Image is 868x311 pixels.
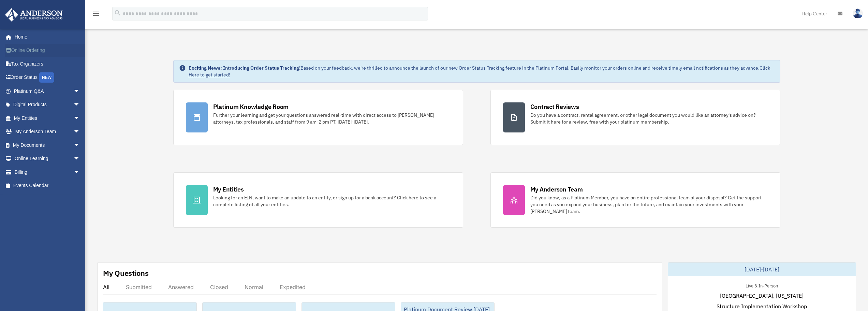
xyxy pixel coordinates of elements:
a: menu [92,12,100,18]
span: arrow_drop_down [73,152,87,166]
img: Anderson Advisors Platinum Portal [3,8,65,22]
a: Events Calendar [5,179,90,193]
div: Normal [245,284,263,291]
div: Answered [168,284,194,291]
a: My Entities Looking for an EIN, want to make an update to an entity, or sign up for a bank accoun... [173,172,463,228]
a: Online Ordering [5,44,90,57]
div: Submitted [126,284,152,291]
a: My Documentsarrow_drop_down [5,138,90,152]
div: Live & In-Person [740,282,783,289]
a: Billingarrow_drop_down [5,165,90,179]
div: Did you know, as a Platinum Member, you have an entire professional team at your disposal? Get th... [530,194,768,215]
a: Digital Productsarrow_drop_down [5,98,90,112]
span: arrow_drop_down [73,165,87,179]
a: Tax Organizers [5,57,90,71]
div: My Questions [103,268,149,278]
div: My Entities [213,185,244,194]
img: User Pic [853,9,863,18]
span: arrow_drop_down [73,138,87,152]
div: Contract Reviews [530,102,579,111]
a: My Entitiesarrow_drop_down [5,111,90,125]
a: Click Here to get started! [189,65,770,78]
a: Online Learningarrow_drop_down [5,152,90,166]
div: Further your learning and get your questions answered real-time with direct access to [PERSON_NAM... [213,112,451,125]
div: [DATE]-[DATE] [668,263,856,276]
a: My Anderson Teamarrow_drop_down [5,125,90,139]
div: Closed [210,284,228,291]
i: search [114,9,121,17]
a: Order StatusNEW [5,71,90,85]
a: Home [5,30,87,44]
div: NEW [39,72,54,83]
div: All [103,284,109,291]
a: My Anderson Team Did you know, as a Platinum Member, you have an entire professional team at your... [490,172,780,228]
span: arrow_drop_down [73,98,87,112]
div: My Anderson Team [530,185,583,194]
i: menu [92,10,100,18]
div: Do you have a contract, rental agreement, or other legal document you would like an attorney's ad... [530,112,768,125]
a: Platinum Knowledge Room Further your learning and get your questions answered real-time with dire... [173,90,463,145]
div: Based on your feedback, we're thrilled to announce the launch of our new Order Status Tracking fe... [189,65,775,78]
span: arrow_drop_down [73,111,87,125]
div: Platinum Knowledge Room [213,102,289,111]
a: Platinum Q&Aarrow_drop_down [5,84,90,98]
span: [GEOGRAPHIC_DATA], [US_STATE] [720,292,804,300]
strong: Exciting News: Introducing Order Status Tracking! [189,65,300,71]
div: Expedited [280,284,306,291]
span: arrow_drop_down [73,84,87,98]
div: Looking for an EIN, want to make an update to an entity, or sign up for a bank account? Click her... [213,194,451,208]
span: arrow_drop_down [73,125,87,139]
a: Contract Reviews Do you have a contract, rental agreement, or other legal document you would like... [490,90,780,145]
span: Structure Implementation Workshop [717,302,807,310]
